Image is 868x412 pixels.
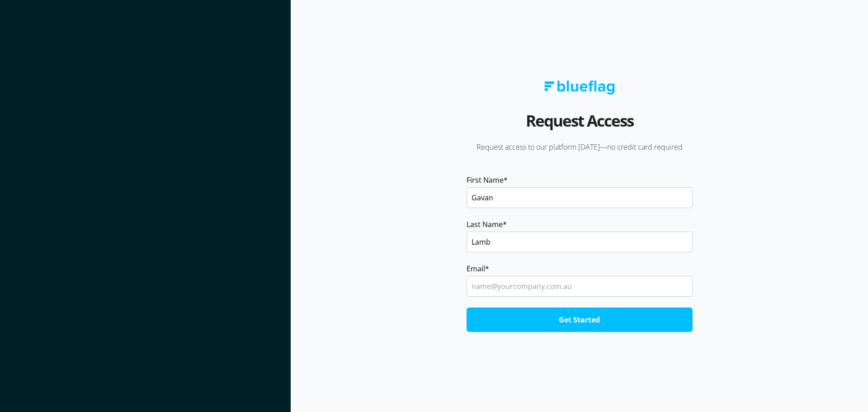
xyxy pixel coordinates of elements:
input: Get Started [467,308,693,332]
span: Email [467,263,485,274]
input: Smith [467,232,693,252]
h2: Request Access [526,108,633,142]
input: John [467,187,693,208]
span: Last Name [467,219,503,230]
img: Blue Flag logo [544,81,615,95]
span: First Name [467,175,504,185]
input: name@yourcompany.com.au [467,276,693,297]
p: Request access to our platform [DATE]—no credit card required [454,142,705,152]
